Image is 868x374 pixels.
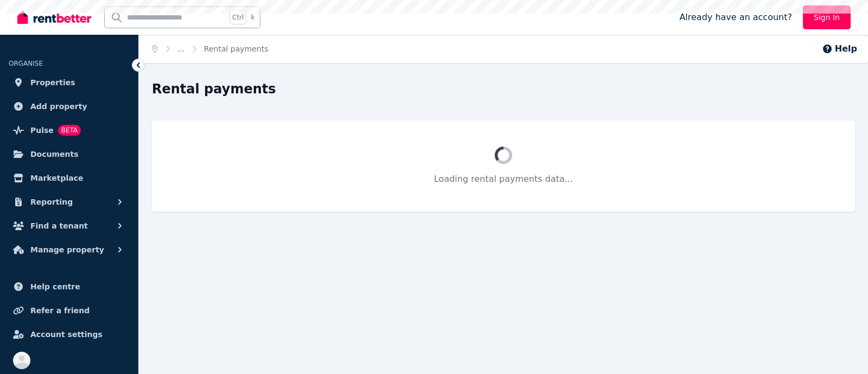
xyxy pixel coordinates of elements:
span: Help centre [30,280,80,293]
a: Sign In [803,5,851,29]
span: Already have an account? [679,11,792,24]
button: Manage property [9,239,130,261]
span: Rental payments [204,43,269,54]
nav: Breadcrumb [139,35,282,63]
span: k [251,13,254,22]
span: Ctrl [229,10,246,24]
button: Help [822,42,857,55]
span: Properties [30,76,75,89]
a: PulseBETA [9,119,130,141]
span: Documents [30,148,79,161]
span: Add property [30,100,87,113]
span: Manage property [30,243,104,256]
button: Find a tenant [9,215,130,237]
a: Refer a friend [9,300,130,321]
a: Account settings [9,324,130,345]
span: Reporting [30,195,73,208]
span: Refer a friend [30,304,90,317]
button: Reporting [9,191,130,213]
span: Marketplace [30,172,83,185]
p: Loading rental payments data... [178,173,829,186]
img: RentBetter [17,9,91,26]
h1: Rental payments [152,80,276,98]
span: BETA [58,125,81,136]
span: ORGANISE [9,60,43,67]
span: Pulse [30,124,54,137]
a: ... [177,45,184,53]
span: Find a tenant [30,219,88,232]
a: Documents [9,143,130,165]
a: Marketplace [9,167,130,189]
span: Account settings [30,328,103,341]
a: Help centre [9,276,130,297]
a: Properties [9,72,130,93]
a: Add property [9,96,130,117]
